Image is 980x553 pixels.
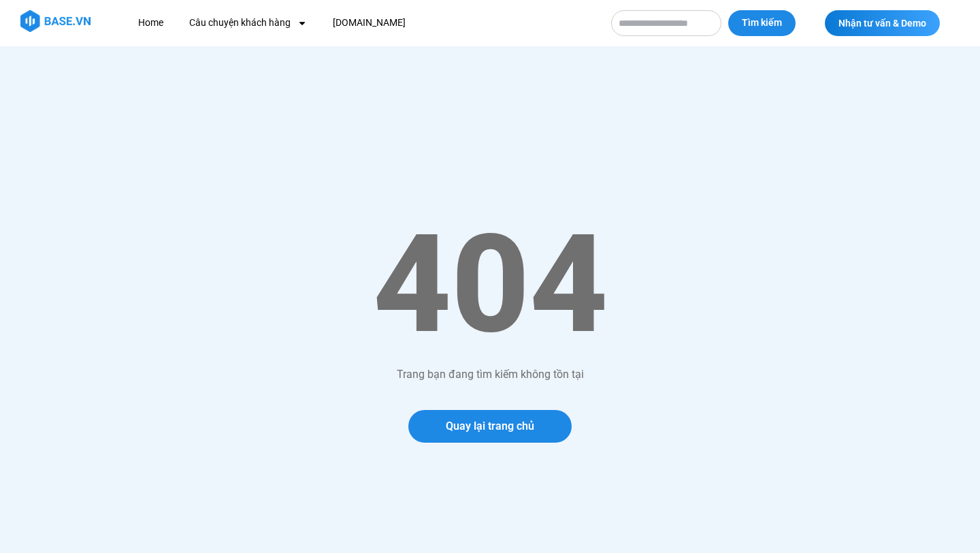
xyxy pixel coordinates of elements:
span: Nhận tư vấn & Demo [838,18,926,28]
h1: 404 [78,203,902,366]
a: Câu chuyện khách hàng [179,10,317,35]
a: Quay lại trang chủ [408,410,572,443]
a: Home [128,10,174,35]
span: Tìm kiếm [742,16,782,30]
nav: Menu [128,10,598,35]
a: [DOMAIN_NAME] [323,10,416,35]
a: Nhận tư vấn & Demo [825,10,940,36]
p: Trang bạn đang tìm kiếm không tồn tại [78,366,902,383]
span: Quay lại trang chủ [446,421,534,432]
button: Tìm kiếm [728,10,796,36]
